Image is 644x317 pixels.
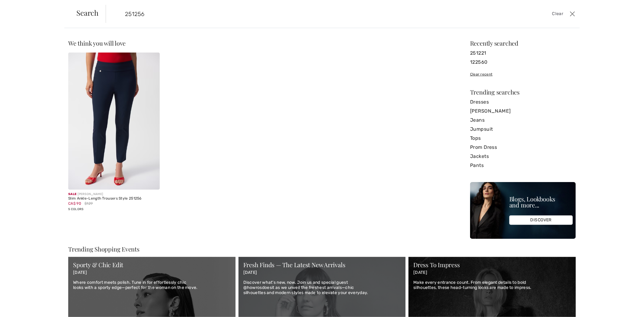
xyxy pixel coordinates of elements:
a: 122560 [470,58,576,67]
div: Recently searched [470,40,576,46]
div: Fresh Finds — The Latest New Arrivals [243,262,401,268]
div: Dress To Impress [413,262,571,268]
a: Pants [470,161,576,170]
div: Slim Ankle-Length Trousers Style 251256 [68,197,160,201]
div: DISCOVER [509,216,573,225]
p: [DATE] [243,270,401,275]
p: Where comfort meets polish. Tune in for effortlessly chic looks with a sporty edge—perfect for th... [73,280,231,290]
p: Discover what’s new, now. Join us and special guest @howrosdoesit as we unveil the freshest arriv... [243,280,401,295]
div: Trending Shopping Events [68,246,576,252]
a: Prom Dress [470,143,576,152]
span: Chat [13,4,26,10]
div: [PERSON_NAME] [68,192,160,197]
div: Sporty & Chic Edit [73,262,231,268]
button: Close [568,9,577,19]
span: CA$ 90 [68,201,81,206]
a: 251221 [470,49,576,58]
a: Jumpsuit [470,125,576,134]
a: [PERSON_NAME] [470,107,576,116]
span: We think you will love [68,39,126,47]
a: Tops [470,134,576,143]
p: [DATE] [73,270,231,275]
span: Clear [552,11,563,17]
div: Blogs, Lookbooks and more... [509,196,573,208]
span: $129 [85,201,93,206]
p: [DATE] [413,270,571,275]
img: Blogs, Lookbooks and more... [470,182,576,239]
a: Jeans [470,116,576,125]
span: Search [76,9,98,16]
div: Trending searches [470,89,576,95]
div: Clear recent [470,72,576,77]
span: 5 Colors [68,207,83,211]
img: Slim Ankle-Length Trousers Style 251256. Radiant red [68,53,160,190]
a: Dresses [470,98,576,107]
span: Sale [68,192,76,196]
p: Make every entrance count. From elegant details to bold silhouettes, these head-turning looks are... [413,280,571,290]
a: Jackets [470,152,576,161]
input: TYPE TO SEARCH [120,5,456,23]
